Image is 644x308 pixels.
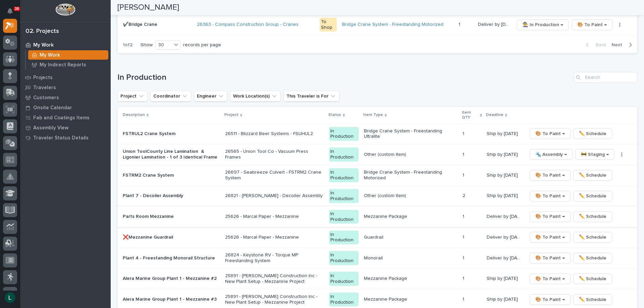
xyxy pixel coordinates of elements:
[530,294,571,305] button: 🎨 To Paint →
[579,233,606,241] span: ✏️ Schedule
[487,254,523,261] p: Deliver by 9/15/25
[33,42,54,48] p: My Work
[487,295,519,302] p: Ship by [DATE]
[535,296,565,304] span: 🎨 To Paint →
[123,255,220,261] p: Plant 4 - Freestanding Monorail Structure
[20,40,111,50] a: My Work
[364,255,457,261] p: Monorail
[329,168,359,182] div: In Production
[463,130,466,137] p: 1
[463,233,466,240] p: 1
[530,149,573,160] button: 🔩 Assembly →
[535,233,565,241] span: 🎨 To Paint →
[33,115,90,121] p: Fab and Coatings Items
[117,206,637,227] tr: Parts Room Mezzanine25626 - Marcal Paper - MezzanineIn ProductionMezzanine Package11 Deliver by [...
[364,214,457,220] p: Mezzanine Package
[117,37,138,53] p: 1 of 2
[15,6,19,11] p: 36
[573,211,612,222] button: ✏️ Schedule
[530,191,571,201] button: 🎨 To Paint →
[535,212,565,221] span: 🎨 To Paint →
[20,133,111,143] a: Traveler Status Details
[194,91,227,102] button: Engineer
[364,193,457,199] p: Other (custom item)
[123,173,220,178] p: FSTRM2 Crane System
[329,251,359,265] div: In Production
[463,171,466,178] p: 1
[579,130,606,138] span: ✏️ Schedule
[117,248,637,268] tr: Plant 4 - Freestanding Monorail Structure26824 - Keystone RV - Torque MP Freestanding SystemIn Pr...
[530,273,571,284] button: 🎨 To Paint →
[573,253,612,263] button: ✏️ Schedule
[577,21,607,29] span: 🎨 To Paint →
[117,91,148,102] button: Project
[459,20,462,27] p: 1
[123,111,145,119] p: Description
[478,20,510,27] p: Deliver by 10/6/25
[463,274,466,282] p: 1
[225,252,324,264] p: 26824 - Keystone RV - Torque MP Freestanding System
[183,42,221,48] p: records per page
[573,232,612,243] button: ✏️ Schedule
[530,253,571,263] button: 🎨 To Paint →
[3,291,17,305] button: users-avatar
[523,21,563,29] span: 👨‍🏭 In Production →
[33,125,68,131] p: Assembly View
[117,3,179,12] h2: [PERSON_NAME]
[225,214,324,220] p: 25626 - Marcal Paper - Mezzanine
[592,42,606,48] span: Back
[225,273,324,285] p: 25891 - [PERSON_NAME] Construction Inc - New Plant Setup - Mezzanine Project
[8,8,17,19] div: Notifications36
[487,150,519,158] p: Ship by [DATE]
[123,297,220,302] p: Alera Marine Group Plant 1 - Mezzanine #3
[123,276,220,282] p: Alera Marine Group Plant 1 - Mezzanine #2
[462,109,478,121] p: Item QTY
[463,192,467,199] p: 2
[33,135,89,141] p: Traveler Status Details
[20,93,111,103] a: Customers
[535,150,567,159] span: 🔩 Assembly →
[224,111,238,119] p: Project
[575,149,614,160] button: 🚧 Staging →
[33,95,59,101] p: Customers
[225,235,324,240] p: 25626 - Marcal Paper - Mezzanine
[329,272,359,286] div: In Production
[535,130,565,138] span: 🎨 To Paint →
[579,275,606,283] span: ✏️ Schedule
[225,294,324,305] p: 25891 - [PERSON_NAME] Construction Inc - New Plant Setup - Mezzanine Project
[123,193,220,199] p: Plant 7 - Decoiler Assembly
[487,171,519,178] p: Ship by [DATE]
[463,212,466,220] p: 1
[364,170,457,181] p: Bridge Crane System - Freestanding Motorized
[579,296,606,304] span: ✏️ Schedule
[150,91,191,102] button: Coordinator
[535,275,565,283] span: 🎨 To Paint →
[364,128,457,140] p: Bridge Crane System - Freestanding Ultralite
[579,212,606,221] span: ✏️ Schedule
[225,170,324,181] p: 26697 - Seabreeze Culvert - FSTRM2 Crane System
[574,72,637,83] input: Search
[329,147,359,162] div: In Production
[117,124,637,144] tr: FSTRUL2 Crane System26511 - Blizzard Beer Systems - FSUHUL2In ProductionBridge Crane System - Fre...
[25,28,59,35] div: 02. Projects
[117,144,637,165] tr: Union ToolCounty Line Lamination & Ligonier Lamination - 1 of 3 Identical Frame26565 - Union Tool...
[197,22,299,27] a: 26363 - Compass Construction Group - Cranes
[40,52,60,58] p: My Work
[573,128,612,139] button: ✏️ Schedule
[573,170,612,181] button: ✏️ Schedule
[487,233,523,240] p: Deliver by 9/15/25
[463,150,466,158] p: 1
[117,186,637,206] tr: Plant 7 - Decoiler Assembly26821 - [PERSON_NAME] - Decoiler AssemblyIn ProductionOther (custom it...
[530,128,571,139] button: 🎨 To Paint →
[230,91,281,102] button: Work Location(s)
[486,111,503,119] p: Deadline
[364,297,457,302] p: Mezzanine Package
[573,294,612,305] button: ✏️ Schedule
[117,227,637,248] tr: ❌Mezzanine Guardrail25626 - Marcal Paper - MezzanineIn ProductionGuardrail11 Deliver by [DATE]Del...
[329,127,359,141] div: In Production
[579,171,606,179] span: ✏️ Schedule
[363,111,383,119] p: Item Type
[530,170,571,181] button: 🎨 To Paint →
[530,232,571,243] button: 🎨 To Paint →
